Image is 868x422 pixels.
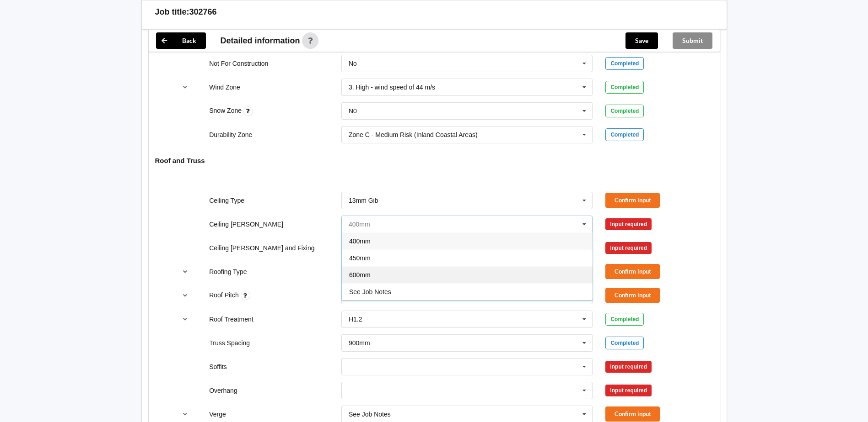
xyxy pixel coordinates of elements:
div: Completed [605,105,644,117]
label: Ceiling [PERSON_NAME] [209,221,283,228]
button: reference-toggle [176,264,194,280]
span: 450mm [349,254,371,262]
button: reference-toggle [176,79,194,95]
button: Confirm input [605,193,660,208]
div: H1.2 [349,316,362,322]
label: Not For Construction [209,60,268,67]
label: Verge [209,411,226,418]
div: Input required [605,242,652,254]
button: Save [625,32,658,49]
div: 13mm Gib [349,197,378,204]
label: Ceiling [PERSON_NAME] and Fixing [209,244,314,252]
label: Ceiling Type [209,197,244,204]
h3: 302766 [189,7,217,17]
div: Completed [605,313,644,326]
label: Snow Zone [209,107,243,114]
div: Completed [605,337,644,349]
label: Durability Zone [209,131,252,138]
label: Roofing Type [209,268,247,275]
button: reference-toggle [176,311,194,327]
div: Input required [605,385,652,396]
h4: Roof and Truss [155,156,713,165]
div: 900mm [349,340,370,346]
div: 3. High - wind speed of 44 m/s [349,84,435,90]
button: Confirm input [605,406,660,422]
label: Truss Spacing [209,339,250,347]
div: No [349,60,357,67]
div: Input required [605,218,652,230]
div: Completed [605,81,644,94]
span: See Job Notes [349,288,391,295]
div: Completed [605,57,644,70]
div: Completed [605,128,644,141]
button: Confirm input [605,288,660,303]
label: Wind Zone [209,84,240,91]
label: Roof Treatment [209,316,253,323]
button: reference-toggle [176,287,194,304]
div: Input required [605,361,652,373]
span: Detailed information [221,37,300,45]
label: Overhang [209,387,237,394]
h3: Job title: [155,7,189,17]
div: N0 [349,108,357,114]
span: 600mm [349,271,371,279]
label: Soffits [209,363,227,370]
span: 400mm [349,237,371,245]
button: Back [156,32,206,49]
label: Roof Pitch [209,291,240,299]
button: Confirm input [605,264,660,279]
div: Zone C - Medium Risk (Inland Coastal Areas) [349,132,478,138]
div: See Job Notes [349,411,391,417]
